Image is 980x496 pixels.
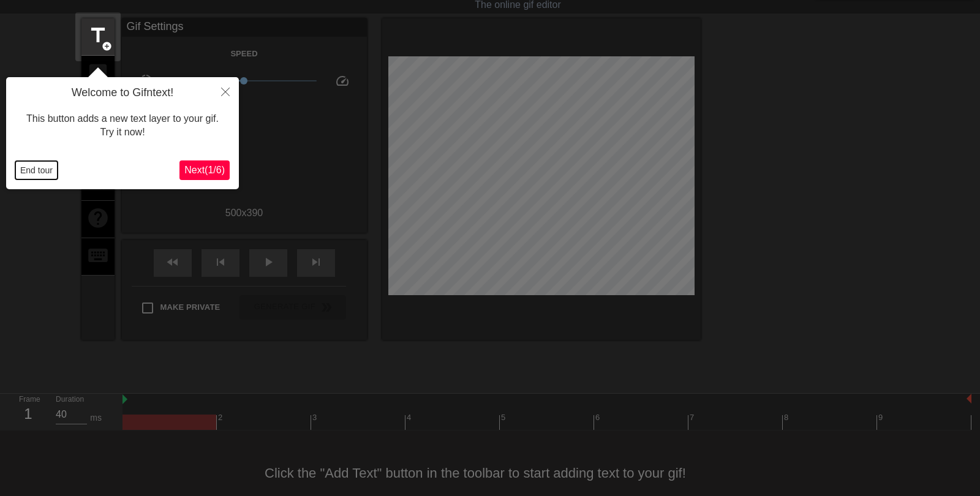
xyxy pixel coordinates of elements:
[15,86,230,100] h4: Welcome to Gifntext!
[15,100,230,152] div: This button adds a new text layer to your gif. Try it now!
[212,77,239,105] button: Close
[15,161,58,179] button: End tour
[179,160,230,180] button: Next
[184,165,225,175] span: Next ( 1 / 6 )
